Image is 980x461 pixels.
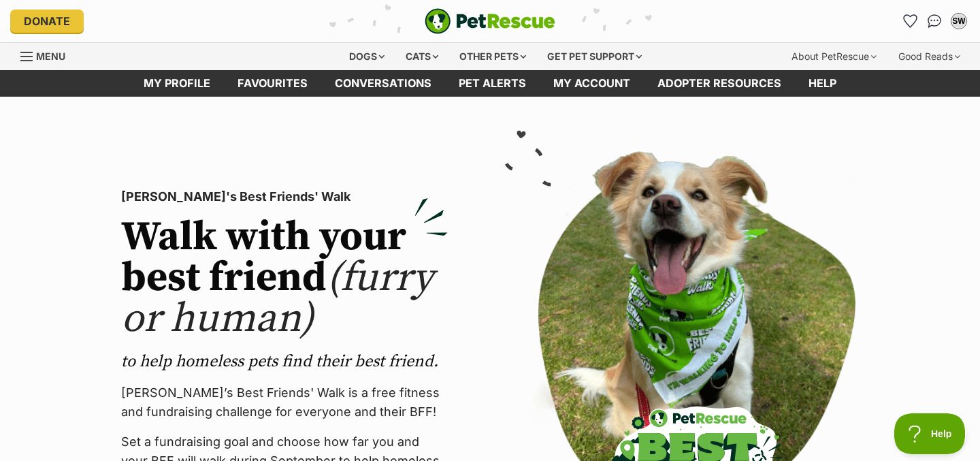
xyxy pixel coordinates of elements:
[648,1,659,12] img: consumer-privacy-logo.png
[644,70,795,97] a: Adopter resources
[340,43,394,70] div: Dogs
[425,8,555,34] a: PetRescue
[782,43,886,70] div: About PetRescue
[928,14,942,28] img: chat-41dd97257d64d25036548639549fe6c8038ab92f7586957e7f3b1b290dea8141.svg
[445,70,540,97] a: Pet alerts
[10,10,84,33] a: Donate
[538,43,651,70] div: Get pet support
[20,43,75,67] a: Menu
[121,253,434,345] span: (furry or human)
[130,70,224,97] a: My profile
[450,43,536,70] div: Other pets
[924,10,945,32] a: Conversations
[647,1,660,12] a: Privacy Notification
[121,187,448,206] p: [PERSON_NAME]'s Best Friends' Walk
[121,217,448,340] h2: Walk with your best friend
[540,70,644,97] a: My account
[321,70,445,97] a: conversations
[899,10,970,32] ul: Account quick links
[121,351,448,372] p: to help homeless pets find their best friend.
[795,70,850,97] a: Help
[646,1,659,11] img: iconc.png
[121,383,448,422] p: [PERSON_NAME]’s Best Friends' Walk is a free fitness and fundraising challenge for everyone and t...
[948,10,970,32] button: My account
[894,413,966,454] iframe: Help Scout Beacon - Open
[425,8,555,34] img: logo-e224e6f780fb5917bec1dbf3a21bbac754714ae5b6737aabdf751b685950b380.svg
[396,43,448,70] div: Cats
[1,1,12,12] img: consumer-privacy-logo.png
[899,10,921,32] a: Favourites
[224,70,321,97] a: Favourites
[952,14,966,28] div: SW
[889,43,970,70] div: Good Reads
[36,50,65,62] span: Menu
